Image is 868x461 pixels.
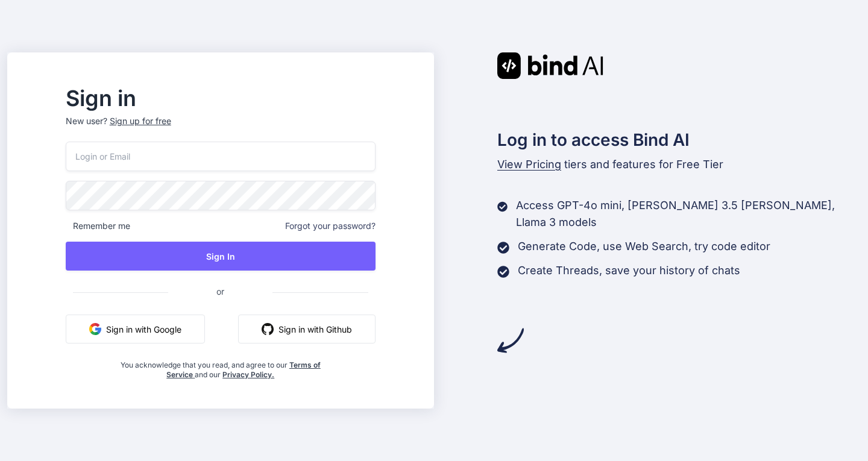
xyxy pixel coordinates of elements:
a: Terms of Service [166,360,321,379]
p: tiers and features for Free Tier [497,156,861,173]
input: Login or Email [66,142,376,171]
span: View Pricing [497,158,561,171]
img: Bind AI logo [497,52,603,79]
button: Sign in with Github [238,315,376,343]
img: google [89,323,101,335]
div: Sign up for free [110,115,171,127]
p: Create Threads, save your history of chats [518,262,740,279]
h2: Sign in [66,89,376,108]
span: Forgot your password? [285,220,376,232]
img: github [262,323,274,335]
a: Privacy Policy. [222,370,274,379]
span: Remember me [66,220,130,232]
button: Sign in with Google [66,315,205,343]
span: or [168,277,272,306]
button: Sign In [66,242,376,271]
div: You acknowledge that you read, and agree to our and our [117,353,324,380]
img: arrow [497,327,524,354]
p: Generate Code, use Web Search, try code editor [518,238,770,255]
h2: Log in to access Bind AI [497,127,861,152]
p: Access GPT-4o mini, [PERSON_NAME] 3.5 [PERSON_NAME], Llama 3 models [516,197,861,231]
p: New user? [66,115,376,142]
